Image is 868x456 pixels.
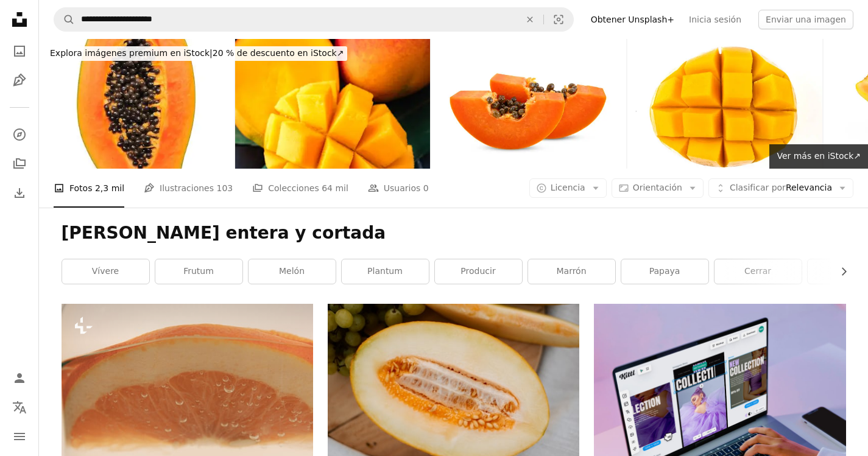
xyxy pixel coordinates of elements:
a: papaya [621,259,708,284]
img: whole and half ripe papaya isolated on white background [431,39,626,169]
span: 20 % de descuento en iStock ↗ [50,48,344,58]
button: Enviar una imagen [758,10,853,29]
img: Mango fresco aislado sobre fondo blanco. [627,39,822,169]
a: Ver más en iStock↗ [769,144,868,169]
img: Mango maduro y jugoso sobre una mesa de madera negra [235,39,430,169]
button: desplazar lista a la derecha [833,259,846,284]
a: plantum [342,259,429,284]
a: Explora imágenes premium en iStock|20 % de descuento en iStock↗ [39,39,355,68]
span: 64 mil [322,181,348,195]
form: Encuentra imágenes en todo el sitio [54,7,574,32]
a: marrón [528,259,615,284]
button: Borrar [517,8,543,31]
button: Búsqueda visual [544,8,573,31]
a: Explorar [7,122,32,147]
span: 103 [216,181,233,195]
span: Clasificar por [730,183,786,192]
span: Relevancia [730,182,832,194]
span: Licencia [551,183,585,192]
a: Ilustraciones 103 [144,169,233,208]
span: 0 [423,181,429,195]
span: Explora imágenes premium en iStock | [50,48,213,58]
button: Clasificar porRelevancia [708,178,853,198]
a: Fotos [7,39,32,63]
a: Iniciar sesión / Registrarse [7,366,32,390]
span: Ver más en iStock ↗ [777,151,861,161]
a: Inicia sesión [682,10,749,29]
a: cerrar [715,259,802,284]
a: Pomelo sumergido en líquido, burbujeante y refrescante. [62,393,313,404]
a: Obtener Unsplash+ [584,10,682,29]
button: Buscar en Unsplash [54,8,75,31]
button: Idioma [7,395,32,419]
button: Licencia [529,178,607,198]
a: producir [435,259,522,284]
button: Orientación [612,178,704,198]
button: Menú [7,424,32,449]
a: Un primer plano de un melón en rodajas en una tabla de cortar [328,382,579,393]
span: Orientación [633,183,682,192]
a: vívere [62,259,149,284]
a: Colecciones 64 mil [252,169,348,208]
a: Usuarios 0 [368,169,429,208]
h1: [PERSON_NAME] entera y cortada [62,222,846,244]
a: Ilustraciones [7,68,32,93]
a: Colecciones [7,152,32,176]
img: Sección transversal de papaya sobre fondo blanco [39,39,234,169]
a: Historial de descargas [7,181,32,205]
a: melón [249,259,336,284]
a: frutum [155,259,242,284]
